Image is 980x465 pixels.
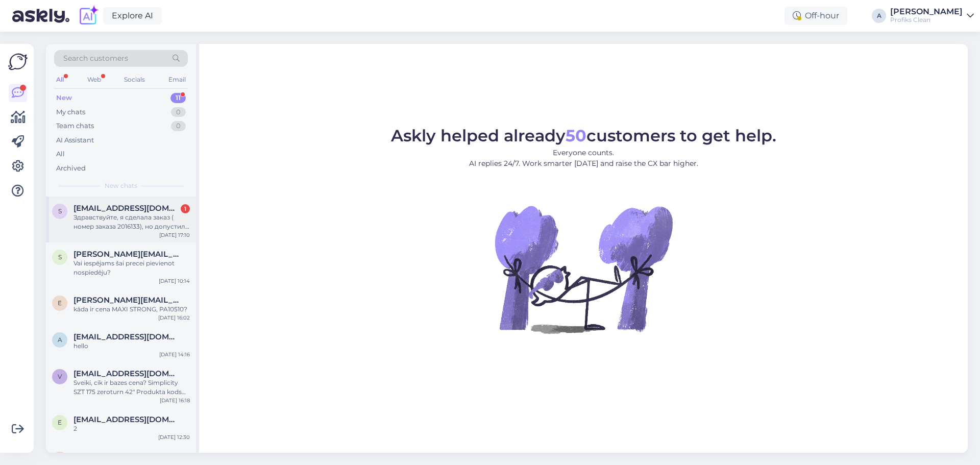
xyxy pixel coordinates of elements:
div: 1 [181,204,190,213]
img: Askly Logo [8,52,28,71]
div: A [872,9,886,23]
div: [DATE] 12:30 [158,433,190,441]
div: Archived [56,163,86,174]
span: valtersvitols@gmail.com [73,369,180,378]
div: Socials [122,73,147,86]
div: [PERSON_NAME] [890,8,963,16]
span: einars.eltermanis@akorda.lv [73,296,180,305]
span: alzahraassh@gmail.com [73,332,180,341]
div: New [56,93,72,103]
span: e [58,299,62,307]
span: e [58,419,62,426]
span: Search customers [63,53,128,64]
div: Profiks Clean [890,16,963,24]
div: kāda ir cena MAXI STRONG, PA10510? [73,305,190,314]
img: No Chat active [492,177,675,361]
div: [DATE] 14:16 [159,351,190,358]
div: Web [85,73,103,86]
div: [DATE] 16:02 [158,314,190,322]
div: AI Assistant [56,135,94,145]
span: sandra.grape@hestio.lv [73,250,180,259]
span: e.zinenko64@gmail.com [73,415,180,424]
span: New chats [105,181,137,190]
a: Explore AI [103,7,162,25]
div: Здравствуйте, я сделала заказ ( номер заказа 2016133), но допустила опечатку в почте и не получил... [73,213,190,231]
span: s [58,253,62,261]
div: Vai iespējams šai precei pievienot nospiedēju? [73,259,190,277]
div: 0 [171,121,186,131]
div: My chats [56,107,85,117]
div: hello [73,341,190,351]
div: [DATE] 10:14 [159,277,190,285]
span: a [58,336,62,344]
div: Team chats [56,121,94,131]
div: 0 [171,107,186,117]
span: s [58,207,62,215]
div: [DATE] 16:18 [160,397,190,404]
div: Email [166,73,188,86]
div: Off-hour [785,7,847,25]
b: 50 [566,126,586,145]
div: 2 [73,424,190,433]
div: All [54,73,66,86]
span: v [58,373,62,380]
img: explore-ai [78,5,99,27]
span: sudaba.agaeva2@gmail.com [73,204,180,213]
span: Asan Faddal [73,452,140,461]
div: All [56,149,65,159]
p: Everyone counts. AI replies 24/7. Work smarter [DATE] and raise the CX bar higher. [391,148,776,169]
div: [DATE] 17:10 [159,231,190,239]
span: Askly helped already customers to get help. [391,126,776,145]
div: Sveiki, cik ir bazes cena? Simplicity SZT 175 zeroturn 42" Produkta kods SI2691923 [73,378,190,397]
a: [PERSON_NAME]Profiks Clean [890,8,974,24]
div: 11 [170,93,186,103]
